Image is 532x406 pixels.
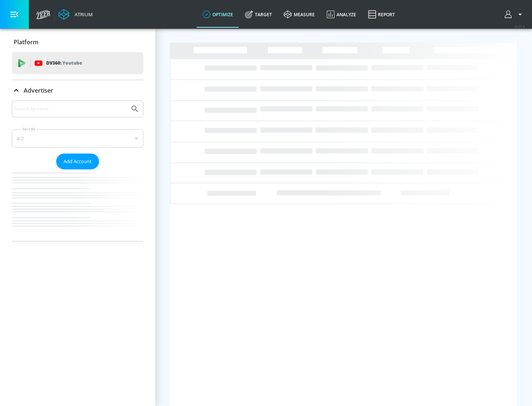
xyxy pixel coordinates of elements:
[321,1,362,28] a: Analyze
[239,1,278,28] a: Target
[56,154,99,169] button: Add Account
[12,169,143,241] nav: list of Advertiser
[12,100,143,241] div: Advertiser
[12,32,143,52] div: Platform
[15,104,127,114] input: Search by name
[64,157,92,166] span: Add Account
[197,1,239,28] a: optimize
[62,59,82,67] p: Youtube
[12,52,143,74] div: DV360: Youtube
[14,38,38,46] p: Platform
[24,86,53,94] p: Advertiser
[58,9,93,20] a: Atrium
[12,80,143,101] div: Advertiser
[72,11,93,18] div: Atrium
[362,1,401,28] a: Report
[21,127,37,131] label: Sort By
[514,24,525,28] span: v 4.25.4
[46,59,82,67] p: DV360:
[278,1,321,28] a: measure
[12,129,143,148] div: A-Z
